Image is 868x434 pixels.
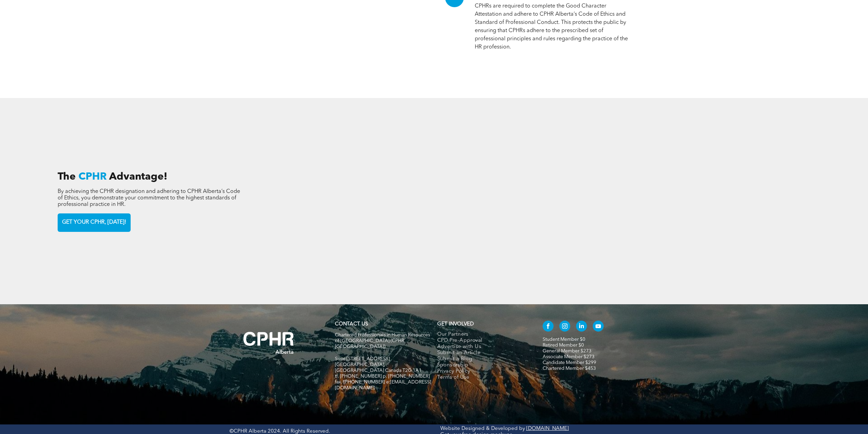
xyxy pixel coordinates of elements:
[543,321,554,333] a: facebook
[437,344,528,350] a: Advertise with Us
[440,426,525,431] a: Website Designed & Developed by
[335,362,422,373] span: [GEOGRAPHIC_DATA], [GEOGRAPHIC_DATA] Canada T2G 1A1
[437,350,528,356] a: Submit an Article
[437,322,474,327] span: GET INVOLVED
[576,321,587,333] a: linkedin
[335,333,430,349] span: Chartered Professionals in Human Resources of [GEOGRAPHIC_DATA] (CPHR [GEOGRAPHIC_DATA])
[230,429,330,434] span: ©CPHR Alberta 2024. All Rights Reserved.
[543,366,596,371] a: Chartered Member $453
[335,374,430,379] span: tf. [PHONE_NUMBER] p. [PHONE_NUMBER]
[58,189,240,207] span: By achieving the CPHR designation and adhering to CPHR Alberta’s Code of Ethics, you demonstrate ...
[437,362,528,368] a: Sponsorship
[230,318,308,368] img: A white background with a few lines on it
[109,172,167,182] span: Advantage!
[526,426,569,431] a: [DOMAIN_NAME]
[58,213,131,232] a: GET YOUR CPHR, [DATE]!
[437,375,528,381] a: Terms of Use
[335,322,368,327] a: CONTACT US
[335,380,431,390] span: fax. [PHONE_NUMBER] e:[EMAIL_ADDRESS][DOMAIN_NAME]
[543,354,594,359] a: Associate Member $273
[437,338,528,344] a: CPD Pre-Approval
[335,356,390,361] span: Suite [STREET_ADDRESS]
[60,216,129,229] span: GET YOUR CPHR, [DATE]!
[543,343,584,348] a: Retired Member $0
[437,332,528,338] a: Our Partners
[437,368,528,375] a: Privacy Policy
[78,172,107,182] span: CPHR
[475,2,633,51] p: CPHRs are required to complete the Good Character Attestation and adhere to CPHR Alberta’s Code o...
[437,356,528,362] a: Submit a Blog
[58,172,76,182] span: The
[543,337,585,342] a: Student Member $0
[543,360,596,365] a: Candidate Member $299
[559,321,570,333] a: instagram
[543,349,591,353] a: General Member $273
[593,321,604,333] a: youtube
